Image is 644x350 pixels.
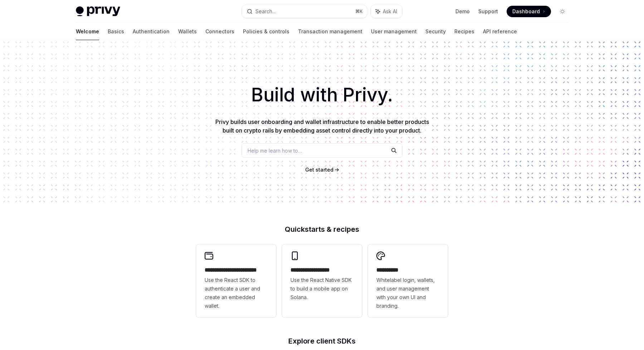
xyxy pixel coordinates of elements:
span: Use the React Native SDK to build a mobile app on Solana. [291,276,353,302]
a: **** *****Whitelabel login, wallets, and user management with your own UI and branding. [368,244,448,317]
a: Demo [455,8,470,15]
a: API reference [483,23,517,40]
a: Support [478,8,498,15]
span: Help me learn how to… [248,147,302,154]
button: Toggle dark mode [557,6,568,17]
a: Authentication [133,23,170,40]
a: Wallets [178,23,197,40]
span: Dashboard [512,8,540,15]
a: Get started [305,166,333,173]
a: User management [371,23,417,40]
button: Ask AI [371,5,402,18]
a: Policies & controls [243,23,289,40]
a: Security [425,23,446,40]
span: Whitelabel login, wallets, and user management with your own UI and branding. [376,276,439,310]
a: Dashboard [507,6,551,17]
button: Search...⌘K [242,5,367,18]
img: light logo [76,6,120,16]
h2: Explore client SDKs [196,337,448,345]
a: Basics [108,23,124,40]
span: Use the React SDK to authenticate a user and create an embedded wallet. [205,276,268,310]
a: Connectors [205,23,234,40]
span: Ask AI [383,8,397,15]
h1: Build with Privy. [11,81,633,109]
span: Get started [305,167,333,173]
a: Transaction management [298,23,362,40]
a: **** **** **** ***Use the React Native SDK to build a mobile app on Solana. [282,244,362,317]
div: Search... [255,7,275,16]
a: Welcome [76,23,99,40]
a: Recipes [454,23,474,40]
span: ⌘ K [355,9,363,14]
h2: Quickstarts & recipes [196,226,448,233]
span: Privy builds user onboarding and wallet infrastructure to enable better products built on crypto ... [215,118,429,134]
